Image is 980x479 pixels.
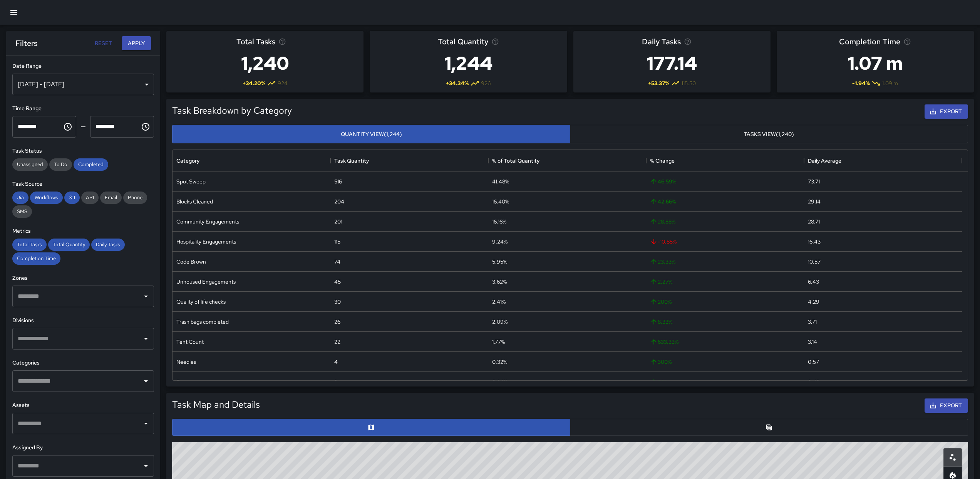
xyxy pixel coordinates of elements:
div: Quality of life checks [176,298,226,306]
span: 8.33 % [650,318,672,326]
div: Workflows [30,192,63,204]
span: + 34.20 % [243,79,265,87]
span: 28.85 % [650,218,675,225]
h6: Zones [12,274,154,282]
span: 23.33 % [650,258,675,266]
div: 204 [334,198,344,205]
span: 2.27 % [650,278,672,286]
div: 0.43 [808,378,819,386]
div: Daily Tasks [91,239,125,251]
h3: 1,240 [236,48,294,79]
div: 311 [64,192,80,204]
div: 5.95% [492,258,507,266]
button: Open [141,333,151,344]
div: Phone [123,192,147,204]
button: Table [570,419,968,436]
div: % Change [650,150,675,171]
h6: Task Status [12,147,154,155]
span: 926 [481,79,491,87]
div: 2.09% [492,318,508,326]
button: Reset [91,36,116,50]
div: 4 [334,358,338,366]
div: SMS [12,205,32,218]
span: 311 [64,194,80,201]
div: 0.57 [808,358,819,366]
span: -1.94 % [852,79,870,87]
button: Open [141,461,151,471]
div: 115 [334,238,340,245]
div: 1.77% [492,338,505,346]
div: 26 [334,318,340,326]
div: 16.40% [492,198,509,205]
div: Unhoused Engagements [176,278,236,286]
div: 3.62% [492,278,507,286]
span: Unassigned [12,161,48,168]
div: Daily Average [804,150,962,171]
div: Spot Sweep [176,178,206,185]
div: 3.71 [808,318,817,326]
div: 3.14 [808,338,817,346]
div: Jia [12,192,28,204]
div: Unassigned [12,158,48,171]
button: Export [925,398,968,413]
div: Total Quantity [48,239,90,251]
span: Completion Time [839,35,900,48]
span: + 53.37 % [648,79,669,87]
div: Daily Average [808,150,841,171]
h6: Categories [12,359,154,367]
div: To Do [49,158,72,171]
div: Tent Count [176,338,204,346]
div: Task Quantity [334,150,369,171]
div: Community Engagements [176,218,239,225]
div: Hospitality Engagements [176,238,236,245]
span: API [81,194,99,201]
span: Daily Tasks [642,35,681,48]
span: 42.66 % [650,198,676,205]
div: Blocks Cleaned [176,198,213,205]
div: Total Tasks [12,239,47,251]
button: Choose time, selected time is 11:59 PM [138,119,153,134]
div: 16.43 [808,238,821,245]
span: Total Quantity [48,241,90,248]
span: 1.09 m [882,79,898,87]
span: 50 % [650,378,668,386]
h5: Task Map and Details [172,398,260,411]
h6: Assets [12,401,154,410]
h6: Task Source [12,180,154,188]
button: Tasks View(1,240) [570,125,968,144]
span: Total Quantity [438,35,488,48]
span: Email [100,194,122,201]
div: Task Quantity [330,150,488,171]
button: Open [141,418,151,429]
div: 3 [334,378,337,386]
span: Completion Time [12,255,60,262]
div: Completed [74,158,108,171]
div: 45 [334,278,341,286]
span: 300 % [650,358,672,366]
button: Open [141,291,151,302]
h3: 1,244 [438,48,499,79]
span: -10.85 % [650,238,677,245]
div: 0.24% [492,378,508,386]
span: 46.59 % [650,178,676,185]
svg: Scatterplot [948,453,957,462]
div: Trash bags completed [176,318,229,326]
svg: Map [367,424,375,431]
div: 41.48% [492,178,509,185]
div: 6.43 [808,278,819,286]
div: Email [100,192,122,204]
span: SMS [12,208,32,215]
div: Category [176,150,199,171]
h3: 177.14 [642,48,702,79]
span: Jia [12,194,28,201]
button: Map [172,419,570,436]
svg: Average number of tasks per day in the selected period, compared to the previous period. [684,38,692,45]
span: Total Tasks [236,35,275,48]
div: Category [173,150,330,171]
button: Export [925,104,968,119]
div: [DATE] - [DATE] [12,74,154,95]
span: Phone [123,194,147,201]
h5: Task Breakdown by Category [172,104,292,117]
div: 516 [334,178,342,185]
div: Code Brown [176,258,206,266]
